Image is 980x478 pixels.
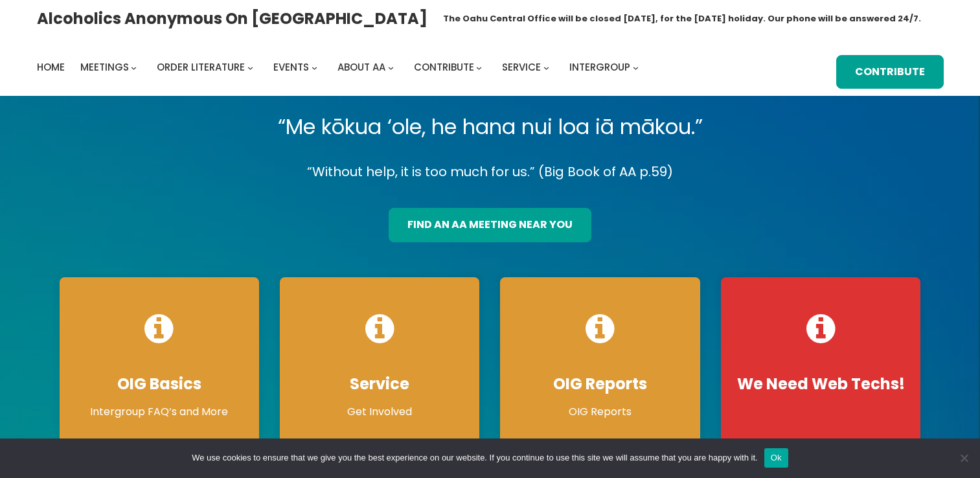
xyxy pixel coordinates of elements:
[273,60,309,74] span: Events
[80,60,129,74] span: Meetings
[49,109,931,145] p: “Me kōkua ‘ole, he hana nui loa iā mākou.”
[957,451,970,464] span: No
[414,60,474,74] span: Contribute
[513,404,687,420] p: OIG Reports
[502,58,541,76] a: Service
[80,58,129,76] a: Meetings
[293,404,466,420] p: Get Involved
[836,55,944,89] a: Contribute
[633,65,639,71] button: Intergroup submenu
[389,208,591,242] a: find an aa meeting near you
[502,60,541,74] span: Service
[569,58,630,76] a: Intergroup
[73,404,246,420] p: Intergroup FAQ’s and More
[414,58,474,76] a: Contribute
[49,161,931,183] p: “Without help, it is too much for us.” (Big Book of AA p.59)
[37,58,65,76] a: Home
[131,65,137,71] button: Meetings submenu
[192,451,757,464] span: We use cookies to ensure that we give you the best experience on our website. If you continue to ...
[37,5,427,32] a: Alcoholics Anonymous on [GEOGRAPHIC_DATA]
[569,60,630,74] span: Intergroup
[273,58,309,76] a: Events
[293,374,466,394] h4: Service
[37,58,643,76] nav: Intergroup
[443,12,921,25] h1: The Oahu Central Office will be closed [DATE], for the [DATE] holiday. Our phone will be answered...
[734,374,907,394] h4: We Need Web Techs!
[513,374,687,394] h4: OIG Reports
[764,448,788,468] button: Ok
[388,65,394,71] button: About AA submenu
[337,60,385,74] span: About AA
[157,60,245,74] span: Order Literature
[37,60,65,74] span: Home
[247,65,253,71] button: Order Literature submenu
[312,65,317,71] button: Events submenu
[73,374,246,394] h4: OIG Basics
[543,65,549,71] button: Service submenu
[337,58,385,76] a: About AA
[476,65,482,71] button: Contribute submenu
